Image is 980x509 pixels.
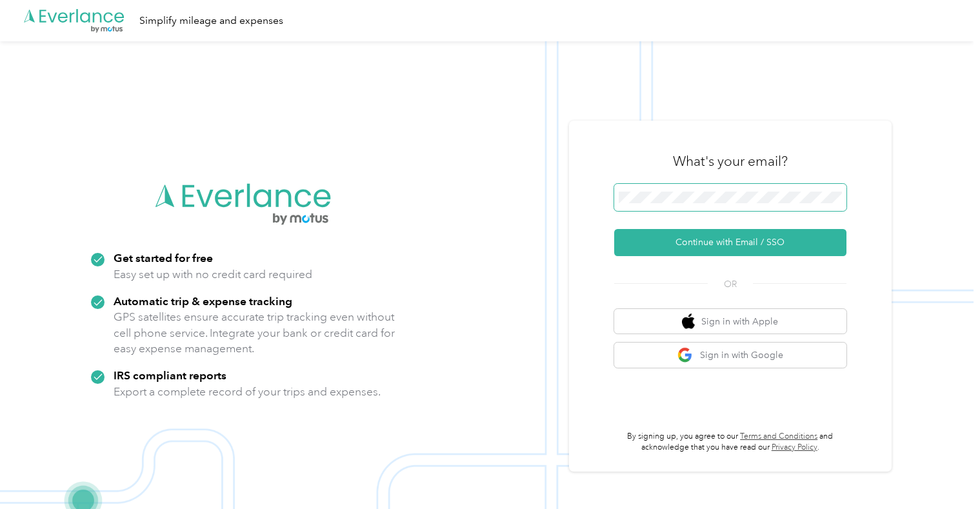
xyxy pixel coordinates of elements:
button: apple logoSign in with Apple [614,309,846,334]
a: Terms and Conditions [740,432,817,441]
div: Simplify mileage and expenses [139,13,283,29]
button: Continue with Email / SSO [614,229,846,256]
p: Easy set up with no credit card required [114,266,312,283]
strong: Get started for free [114,251,213,264]
strong: Automatic trip & expense tracking [114,294,292,308]
p: Export a complete record of your trips and expenses. [114,384,381,400]
h3: What's your email? [673,152,788,170]
a: Privacy Policy [772,443,817,452]
button: google logoSign in with Google [614,343,846,368]
p: By signing up, you agree to our and acknowledge that you have read our . [614,431,846,454]
p: GPS satellites ensure accurate trip tracking even without cell phone service. Integrate your bank... [114,309,395,357]
span: OR [708,277,753,291]
strong: IRS compliant reports [114,368,226,382]
img: apple logo [682,314,695,330]
img: google logo [677,347,694,363]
